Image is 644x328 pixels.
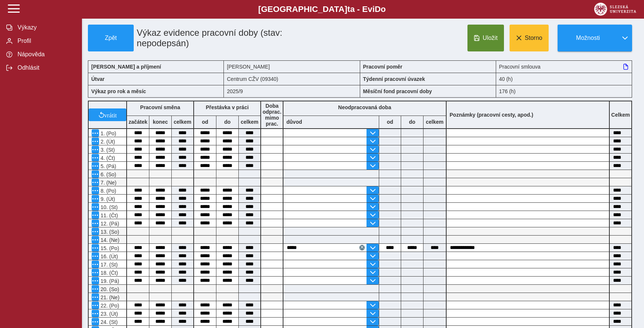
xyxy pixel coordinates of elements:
[140,104,180,110] b: Pracovní směna
[92,261,99,268] button: Menu
[99,196,115,202] span: 9. (Út)
[99,278,119,284] span: 19. (Pá)
[172,119,193,125] b: celkem
[127,119,149,125] b: začátek
[99,253,118,259] span: 16. (Út)
[216,119,238,125] b: do
[99,262,118,268] span: 17. (St)
[92,285,99,293] button: Menu
[92,138,99,145] button: Menu
[99,237,120,243] span: 14. (Ne)
[92,236,99,243] button: Menu
[104,112,117,118] span: vrátit
[558,25,618,51] button: Možnosti
[594,3,636,16] img: logo_web_su.png
[347,4,350,14] span: t
[224,73,360,85] div: Centrum CŽV (09340)
[15,24,76,31] span: Výkazy
[92,211,99,219] button: Menu
[92,318,99,325] button: Menu
[15,64,76,71] span: Odhlásit
[510,25,549,51] button: Storno
[92,162,99,170] button: Menu
[99,319,118,325] span: 24. (St)
[92,129,99,137] button: Menu
[15,38,76,44] span: Profil
[92,187,99,194] button: Menu
[206,104,248,110] b: Přestávka v práci
[363,76,425,82] b: Týdenní pracovní úvazek
[375,4,381,14] span: D
[483,35,498,41] span: Uložit
[363,88,432,94] b: Měsíční fond pracovní doby
[92,269,99,276] button: Menu
[99,163,116,169] span: 5. (Pá)
[423,119,446,125] b: celkem
[99,147,115,153] span: 3. (St)
[338,104,391,110] b: Neodpracovaná doba
[99,294,120,300] span: 21. (Ne)
[496,85,632,98] div: 176 (h)
[91,76,105,82] b: Útvar
[99,130,116,136] span: 1. (Po)
[194,119,216,125] b: od
[89,108,126,121] button: vrátit
[99,155,115,161] span: 4. (Čt)
[467,25,504,51] button: Uložit
[149,119,171,125] b: konec
[92,195,99,202] button: Menu
[15,51,76,58] span: Nápověda
[564,35,612,41] span: Možnosti
[92,277,99,284] button: Menu
[99,139,115,145] span: 2. (Út)
[99,245,119,251] span: 15. (Po)
[99,221,119,227] span: 12. (Pá)
[99,303,119,309] span: 22. (Po)
[99,286,119,292] span: 20. (So)
[239,119,260,125] b: celkem
[91,64,161,70] b: [PERSON_NAME] a příjmení
[496,73,632,85] div: 40 (h)
[22,4,622,14] b: [GEOGRAPHIC_DATA] a - Evi
[92,146,99,153] button: Menu
[401,119,423,125] b: do
[92,302,99,309] button: Menu
[91,35,130,41] span: Zpět
[99,180,117,186] span: 7. (Ne)
[379,119,401,125] b: od
[92,310,99,317] button: Menu
[91,88,146,94] b: Výkaz pro rok a měsíc
[92,203,99,211] button: Menu
[447,112,536,118] b: Poznámky (pracovní cesty, apod.)
[92,154,99,161] button: Menu
[92,179,99,186] button: Menu
[496,60,632,73] div: Pracovní smlouva
[224,85,360,98] div: 2025/9
[99,270,118,276] span: 18. (Čt)
[92,170,99,178] button: Menu
[92,220,99,227] button: Menu
[99,204,118,210] span: 10. (St)
[99,229,119,235] span: 13. (So)
[525,35,542,41] span: Storno
[88,25,134,51] button: Zpět
[134,25,317,51] h1: Výkaz evidence pracovní doby (stav: nepodepsán)
[363,64,403,70] b: Pracovní poměr
[99,171,116,177] span: 6. (So)
[381,4,386,14] span: o
[92,228,99,235] button: Menu
[92,244,99,252] button: Menu
[92,293,99,301] button: Menu
[224,60,360,73] div: [PERSON_NAME]
[99,311,118,317] span: 23. (Út)
[99,188,116,194] span: 8. (Po)
[611,112,630,118] b: Celkem
[286,119,302,125] b: důvod
[92,252,99,260] button: Menu
[263,103,282,127] b: Doba odprac. mimo prac.
[99,212,118,218] span: 11. (Čt)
